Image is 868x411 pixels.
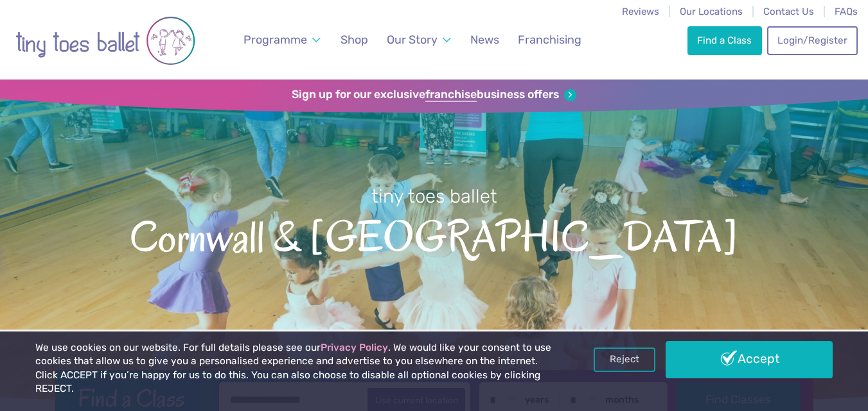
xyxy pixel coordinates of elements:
[680,6,743,17] a: Our Locations
[518,33,581,46] span: Franchising
[238,26,326,55] a: Programme
[512,26,587,55] a: Franchising
[35,341,554,396] p: We use cookies on our website. For full details please see our . We would like your consent to us...
[622,6,659,17] a: Reviews
[666,341,833,378] a: Accept
[387,33,438,46] span: Our Story
[425,88,477,102] strong: franchise
[767,26,857,55] a: Login/Register
[244,33,307,46] span: Programme
[687,26,762,55] a: Find a Class
[22,209,846,261] span: Cornwall & [GEOGRAPHIC_DATA]
[371,185,497,207] small: tiny toes ballet
[763,6,814,17] a: Contact Us
[470,33,499,46] span: News
[15,8,195,73] img: tiny toes ballet
[292,88,576,102] a: Sign up for our exclusivefranchisebusiness offers
[341,33,368,46] span: Shop
[381,26,457,55] a: Our Story
[594,348,655,372] a: Reject
[321,342,388,353] a: Privacy Policy
[465,26,505,55] a: News
[335,26,374,55] a: Shop
[835,6,858,17] a: FAQs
